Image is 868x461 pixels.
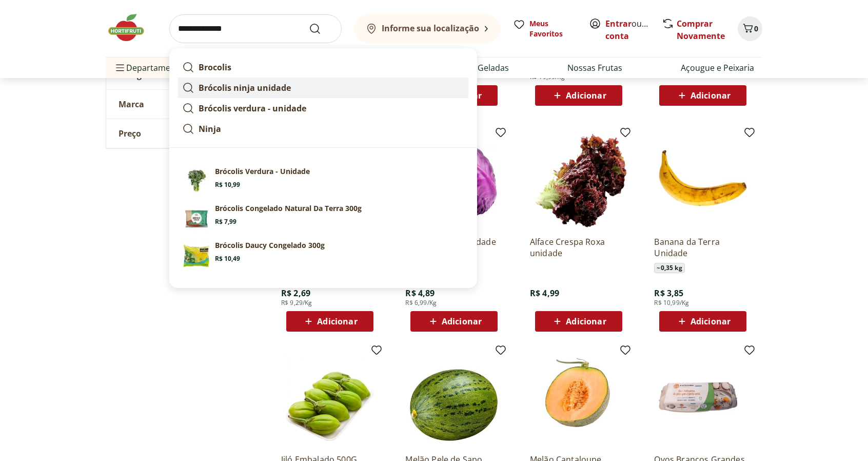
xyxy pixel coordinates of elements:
[681,62,754,74] a: Açougue e Peixaria
[410,311,498,332] button: Adicionar
[566,91,606,100] span: Adicionar
[654,287,683,299] span: R$ 3,85
[119,128,141,139] span: Preço
[405,348,503,446] img: Melão Pele de Sapo
[106,12,157,43] img: Hortifruti
[286,311,373,332] button: Adicionar
[567,62,622,74] a: Nossas Frutas
[178,57,468,78] a: Brocolis
[106,119,260,148] button: Preço
[654,236,752,259] a: Banana da Terra Unidade
[281,299,312,307] span: R$ 9,29/Kg
[535,85,622,106] button: Adicionar
[182,203,211,232] img: Principal
[199,103,306,114] strong: Brócolis verdura - unidade
[691,317,731,325] span: Adicionar
[169,14,342,43] input: search
[106,90,260,119] button: Marca
[215,203,362,214] p: Brócolis Congelado Natural Da Terra 300g
[754,24,758,33] span: 0
[309,23,333,35] button: Submit Search
[530,236,627,259] a: Alface Crespa Roxa unidade
[178,78,468,98] a: Brócolis ninja unidade
[199,62,231,73] strong: Brocolis
[513,18,577,39] a: Meus Favoritos
[354,14,501,43] button: Informe sua localização
[178,98,468,119] a: Brócolis verdura - unidade
[215,240,325,251] p: Brócolis Daucy Congelado 300g
[529,18,577,39] span: Meus Favoritos
[215,181,240,189] span: R$ 10,99
[114,55,188,80] span: Departamentos
[405,299,437,307] span: R$ 6,99/Kg
[530,130,627,228] img: Alface Crespa Roxa unidade
[605,18,632,29] a: Entrar
[281,287,310,299] span: R$ 2,69
[691,91,731,100] span: Adicionar
[654,348,752,446] img: Ovos Brancos Grandes com 12 unidades
[659,85,746,106] button: Adicionar
[215,218,236,226] span: R$ 7,99
[317,317,357,325] span: Adicionar
[654,130,752,228] img: Banana da Terra Unidade
[530,287,559,299] span: R$ 4,99
[199,82,291,93] strong: Brócolis ninja unidade
[178,119,468,139] a: Ninja
[215,255,240,263] span: R$ 10,49
[114,55,126,80] button: Menu
[215,166,310,177] p: Brócolis Verdura - Unidade
[405,287,435,299] span: R$ 4,89
[382,23,479,34] b: Informe sua localização
[182,240,211,269] img: Principal
[442,317,482,325] span: Adicionar
[281,348,379,446] img: Jiló Embalado 500G
[535,311,622,332] button: Adicionar
[605,18,662,42] a: Criar conta
[530,348,627,446] img: Melão Cantaloupe Selecionado
[659,311,746,332] button: Adicionar
[738,16,762,41] button: Carrinho
[654,263,684,273] span: ~ 0,35 kg
[566,317,606,325] span: Adicionar
[182,166,211,195] img: Principal
[178,199,468,236] a: PrincipalBrócolis Congelado Natural Da Terra 300gR$ 7,99
[605,17,651,42] span: ou
[178,236,468,273] a: PrincipalBrócolis Daucy Congelado 300gR$ 10,49
[677,18,725,42] a: Comprar Novamente
[119,99,144,109] span: Marca
[199,123,221,135] strong: Ninja
[178,162,468,199] a: PrincipalBrócolis Verdura - UnidadeR$ 10,99
[654,299,689,307] span: R$ 10,99/Kg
